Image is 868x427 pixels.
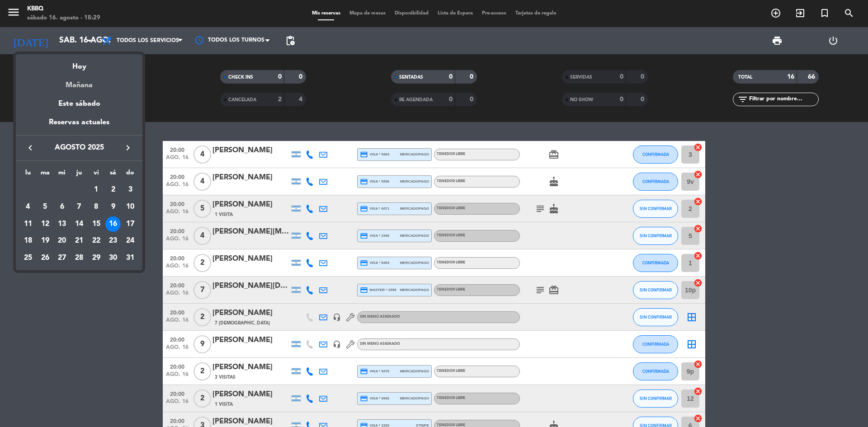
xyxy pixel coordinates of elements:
[71,249,88,267] td: 28 de agosto de 2025
[16,54,142,73] div: Hoy
[54,233,70,249] div: 20
[53,168,71,182] th: miércoles
[19,216,37,233] td: 11 de agosto de 2025
[122,216,139,233] td: 17 de agosto de 2025
[105,232,122,249] td: 23 de agosto de 2025
[105,216,122,233] td: 16 de agosto de 2025
[71,250,87,266] div: 28
[105,199,121,215] div: 9
[89,233,104,249] div: 22
[19,249,37,267] td: 25 de agosto de 2025
[20,250,36,266] div: 25
[105,181,122,198] td: 2 de agosto de 2025
[38,233,53,249] div: 19
[37,168,54,182] th: martes
[53,198,71,216] td: 6 de agosto de 2025
[71,198,88,216] td: 7 de agosto de 2025
[105,233,121,249] div: 23
[88,232,105,249] td: 22 de agosto de 2025
[88,198,105,216] td: 8 de agosto de 2025
[53,249,71,267] td: 27 de agosto de 2025
[105,168,122,182] th: sábado
[123,199,138,215] div: 10
[37,249,54,267] td: 26 de agosto de 2025
[88,216,105,233] td: 15 de agosto de 2025
[122,249,139,267] td: 31 de agosto de 2025
[71,233,87,249] div: 21
[20,216,36,232] div: 11
[20,199,36,215] div: 4
[120,142,136,154] button: keyboard_arrow_right
[105,182,121,197] div: 2
[89,199,104,215] div: 8
[122,198,139,216] td: 10 de agosto de 2025
[38,250,53,266] div: 26
[122,181,139,198] td: 3 de agosto de 2025
[25,142,36,153] i: keyboard_arrow_left
[88,249,105,267] td: 29 de agosto de 2025
[123,182,138,197] div: 3
[38,216,53,232] div: 12
[105,249,122,267] td: 30 de agosto de 2025
[19,181,88,198] td: AGO.
[19,232,37,249] td: 18 de agosto de 2025
[71,216,88,233] td: 14 de agosto de 2025
[123,142,133,153] i: keyboard_arrow_right
[37,198,54,216] td: 5 de agosto de 2025
[123,233,138,249] div: 24
[37,216,54,233] td: 12 de agosto de 2025
[54,216,70,232] div: 13
[71,168,88,182] th: jueves
[122,232,139,249] td: 24 de agosto de 2025
[89,250,104,266] div: 29
[71,216,87,232] div: 14
[16,117,142,135] div: Reservas actuales
[16,91,142,117] div: Este sábado
[53,232,71,249] td: 20 de agosto de 2025
[105,216,121,232] div: 16
[38,199,53,215] div: 5
[71,199,87,215] div: 7
[123,216,138,232] div: 17
[71,232,88,249] td: 21 de agosto de 2025
[16,73,142,91] div: Mañana
[88,181,105,198] td: 1 de agosto de 2025
[89,182,104,197] div: 1
[123,250,138,266] div: 31
[89,216,104,232] div: 15
[54,250,70,266] div: 27
[19,168,37,182] th: lunes
[19,198,37,216] td: 4 de agosto de 2025
[22,142,38,154] button: keyboard_arrow_left
[54,199,70,215] div: 6
[37,232,54,249] td: 19 de agosto de 2025
[88,168,105,182] th: viernes
[38,142,120,154] span: agosto 2025
[53,216,71,233] td: 13 de agosto de 2025
[105,250,121,266] div: 30
[122,168,139,182] th: domingo
[105,198,122,216] td: 9 de agosto de 2025
[20,233,36,249] div: 18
